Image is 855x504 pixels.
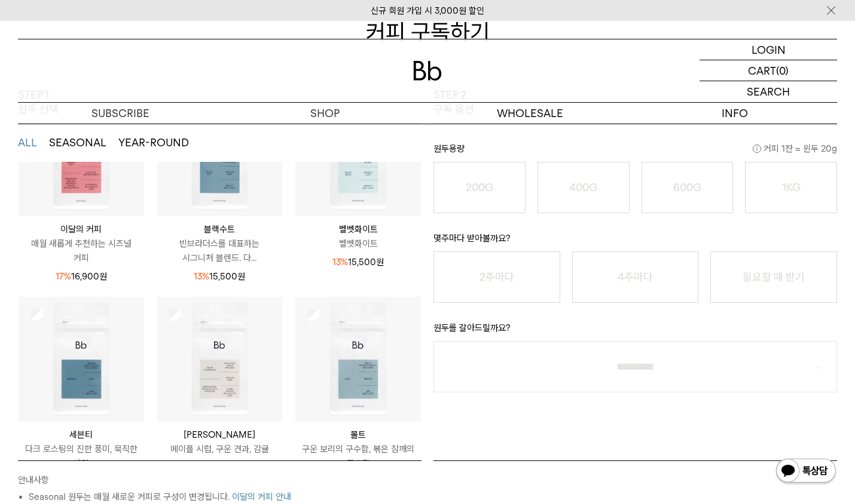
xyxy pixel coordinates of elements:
a: CART (0) [700,60,837,81]
a: SUBSCRIBE [18,103,223,124]
p: 원두용량 [433,142,837,162]
p: LOGIN [752,39,786,60]
p: (0) [776,60,789,81]
p: SEARCH [747,81,790,102]
a: 신규 회원 가입 시 3,000원 할인 [371,5,484,16]
span: 원 [99,271,107,282]
button: 400G [538,162,630,213]
button: 1KG [745,162,837,213]
p: 다크 로스팅의 진한 풍미, 묵직한 바디 [19,442,144,471]
a: LOGIN [700,39,837,60]
span: 커피 1잔 = 윈두 20g [753,142,837,156]
span: 13% [332,257,348,268]
p: 15,500 [332,255,384,269]
button: 200G [433,162,526,213]
p: 블랙수트 [157,222,283,236]
button: 필요할 때 받기 [710,251,837,303]
span: 원 [237,271,245,282]
o: 1KG [782,181,801,193]
p: 15,500 [194,269,245,284]
o: 400G [569,181,597,193]
p: 몰트 [295,428,421,442]
p: 구운 보리의 구수함, 볶은 참깨의 고소함 [295,442,421,471]
o: 600G [673,181,701,193]
o: 200G [466,181,493,193]
p: WHOLESALE [427,103,633,124]
img: 로고 [413,61,442,81]
img: 상품이미지 [295,297,421,422]
span: 17% [56,271,71,282]
p: 빈브라더스를 대표하는 시그니처 블렌드. 다... [157,236,283,265]
p: 벨벳화이트 [295,236,421,251]
span: 원 [376,257,384,268]
p: 원두를 갈아드릴까요? [433,321,837,341]
button: 4주마다 [572,251,699,303]
p: 세븐티 [19,428,144,442]
button: SEASONAL [49,136,106,150]
p: [PERSON_NAME] [157,428,283,442]
p: 16,900 [56,269,107,284]
img: 상품이미지 [157,297,283,422]
button: YEAR-ROUND [118,136,189,150]
button: ALL [18,136,37,150]
p: INFO [633,103,838,124]
p: 안내사항 [18,473,422,490]
p: CART [748,60,776,81]
p: 메이플 시럽, 구운 견과, 감귤 [157,442,283,456]
p: 벨벳화이트 [295,222,421,236]
span: 13% [194,271,209,282]
button: 600G [642,162,734,213]
img: 카카오톡 채널 1:1 채팅 버튼 [775,457,837,486]
a: SHOP [223,103,428,124]
button: 2주마다 [433,251,560,303]
p: 이달의 커피 [19,222,144,236]
p: 매월 새롭게 추천하는 시즈널 커피 [19,236,144,265]
p: 몇주마다 받아볼까요? [433,231,837,251]
img: 상품이미지 [19,297,144,422]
